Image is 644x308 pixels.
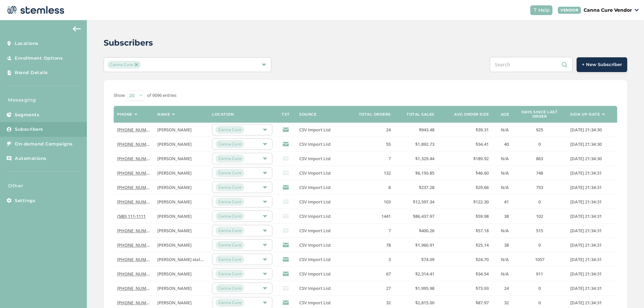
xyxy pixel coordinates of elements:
span: $57.18 [476,228,489,234]
span: $39.31 [476,127,489,133]
span: 78 [386,242,391,248]
label: gene mowatt [157,286,205,291]
label: $943.48 [397,127,434,133]
span: $86,437.97 [413,213,434,219]
label: 38 [495,242,509,248]
span: CSV Import List [299,184,331,190]
label: 2025-02-06 21:34:31 [570,257,614,262]
label: N/A [495,228,509,234]
span: $237.28 [419,184,434,190]
span: $189.92 [473,156,489,162]
label: (580) 350-4573 [117,199,151,205]
span: Canna Cure [216,155,244,163]
label: (940) 735-6757 [117,141,151,147]
label: 102 [516,213,563,219]
label: $1,960.91 [397,242,434,248]
span: Canna Cure [216,270,244,278]
div: VENDOR [558,7,581,14]
a: [PHONE_NUMBER] [117,184,156,190]
span: Canna Cure [216,169,244,177]
label: 2025-02-06 21:34:31 [570,170,614,176]
span: N/A [501,228,509,234]
label: Days since last order [516,110,563,119]
label: CSV Import List [299,257,347,262]
span: $1,892.73 [415,141,434,147]
span: [DATE] 21:34:31 [570,271,602,277]
label: $74.09 [397,257,434,262]
span: 40 [504,141,509,147]
span: Canna Cure [107,61,141,69]
span: $1,960.91 [415,242,434,248]
span: Enrollment Options [15,55,63,62]
span: On-demand Campaigns [15,141,73,147]
label: Source [299,112,316,117]
label: ian mcdougald [157,127,205,133]
img: icon-sort-1e1d7615.svg [602,114,605,115]
label: 2025-02-06 21:34:30 [570,127,614,133]
label: 2025-02-06 21:34:31 [570,199,614,205]
span: N/A [501,256,509,262]
label: (405) 365-0094 [117,156,151,162]
span: [PERSON_NAME] [157,156,192,162]
span: N/A [501,156,509,162]
img: icon-close-accent-8a337256.svg [135,63,138,66]
label: $25.14 [441,242,489,248]
span: CSV Import List [299,242,331,248]
label: 0 [516,286,563,291]
span: 0 [538,141,541,147]
label: $6,150.85 [397,170,434,176]
label: 863 [516,156,563,162]
label: 7 [354,156,391,162]
span: $2,815.00 [415,300,434,306]
label: 103 [354,199,391,205]
label: desiree stallion [157,257,205,262]
label: 3 [354,257,391,262]
span: 753 [536,184,543,190]
label: 1441 [354,213,391,219]
label: $59.98 [441,213,489,219]
label: 38 [495,213,509,219]
a: [PHONE_NUMBER] [117,228,156,234]
label: N/A [495,127,509,133]
span: CSV Import List [299,127,331,133]
span: Segments [15,112,39,118]
span: 3 [388,256,391,262]
label: 132 [354,170,391,176]
label: Location [212,112,234,117]
span: 1057 [535,256,544,262]
label: $34.41 [441,141,489,147]
span: CSV Import List [299,228,331,234]
a: [PHONE_NUMBER] [117,285,156,291]
label: CSV Import List [299,300,347,306]
span: CSV Import List [299,285,331,291]
span: [PERSON_NAME] [157,199,192,205]
label: 0 [516,141,563,147]
span: [DATE] 21:34:31 [570,242,602,248]
span: 41 [504,199,509,205]
label: 2025-02-06 21:34:30 [570,141,614,147]
label: $57.18 [441,228,489,234]
label: (580) 919-0841 [117,286,151,291]
span: $400.26 [419,228,434,234]
span: 0 [538,199,541,205]
span: CSV Import List [299,170,331,176]
label: 24 [495,286,509,291]
label: 753 [516,185,563,190]
label: 2025-02-06 21:34:31 [570,185,614,190]
label: Name [157,112,170,117]
span: [DATE] 21:34:31 [570,184,602,190]
span: Canna Cure [216,212,244,220]
span: 102 [536,213,543,219]
span: 7 [388,156,391,162]
span: [DATE] 21:34:31 [570,228,602,234]
label: CSV Import List [299,228,347,234]
label: 515 [516,228,563,234]
h2: Subscribers [104,37,153,49]
label: of 9096 entries [147,92,176,99]
label: tanya shives [157,156,205,162]
label: Clayton Dutton [157,242,205,248]
span: 32 [504,300,509,306]
label: 7 [354,228,391,234]
label: 32 [354,300,391,306]
span: 55 [386,141,391,147]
